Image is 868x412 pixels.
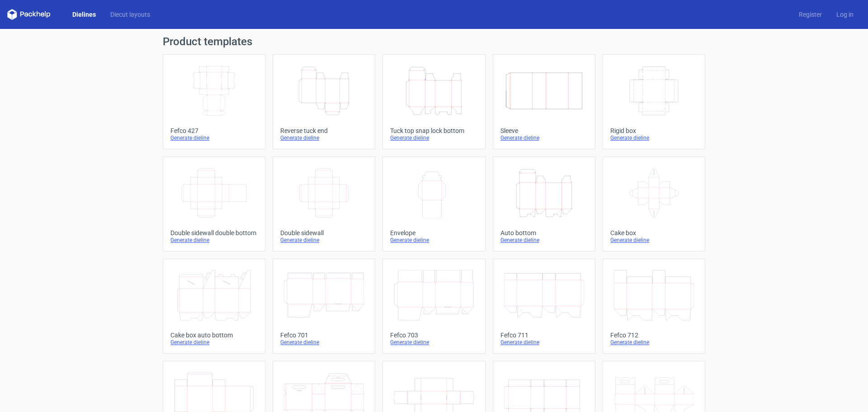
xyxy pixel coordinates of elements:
[493,54,595,149] a: SleeveGenerate dieline
[390,339,477,346] div: Generate dieline
[610,331,698,339] div: Fefco 712
[610,134,698,142] div: Generate dieline
[610,237,698,244] div: Generate dieline
[280,237,368,244] div: Generate dieline
[280,229,368,237] div: Double sidewall
[390,237,477,244] div: Generate dieline
[500,229,588,237] div: Auto bottom
[610,229,698,237] div: Cake box
[610,127,698,134] div: Rigid box
[273,156,375,251] a: Double sidewallGenerate dieline
[493,156,595,251] a: Auto bottomGenerate dieline
[163,36,705,47] h1: Product templates
[170,127,258,134] div: Fefco 427
[500,127,588,134] div: Sleeve
[280,134,368,142] div: Generate dieline
[170,237,258,244] div: Generate dieline
[500,331,588,339] div: Fefco 711
[382,156,485,251] a: EnvelopeGenerate dieline
[610,339,698,346] div: Generate dieline
[273,54,375,149] a: Reverse tuck endGenerate dieline
[500,339,588,346] div: Generate dieline
[65,10,103,19] a: Dielines
[170,339,258,346] div: Generate dieline
[280,127,368,134] div: Reverse tuck end
[170,134,258,142] div: Generate dieline
[603,156,705,251] a: Cake boxGenerate dieline
[163,259,265,354] a: Cake box auto bottomGenerate dieline
[280,331,368,339] div: Fefco 701
[493,259,595,354] a: Fefco 711Generate dieline
[829,10,861,19] a: Log in
[163,54,265,149] a: Fefco 427Generate dieline
[603,54,705,149] a: Rigid boxGenerate dieline
[792,10,829,19] a: Register
[390,134,477,142] div: Generate dieline
[163,156,265,251] a: Double sidewall double bottomGenerate dieline
[382,54,485,149] a: Tuck top snap lock bottomGenerate dieline
[273,259,375,354] a: Fefco 701Generate dieline
[170,331,258,339] div: Cake box auto bottom
[170,229,258,237] div: Double sidewall double bottom
[280,339,368,346] div: Generate dieline
[390,127,477,134] div: Tuck top snap lock bottom
[382,259,485,354] a: Fefco 703Generate dieline
[390,229,477,237] div: Envelope
[500,134,588,142] div: Generate dieline
[603,259,705,354] a: Fefco 712Generate dieline
[500,237,588,244] div: Generate dieline
[103,10,157,19] a: Diecut layouts
[390,331,477,339] div: Fefco 703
